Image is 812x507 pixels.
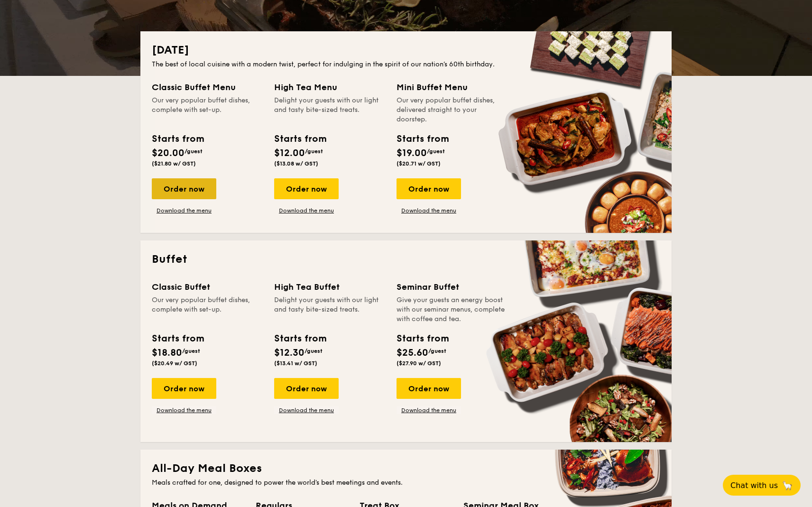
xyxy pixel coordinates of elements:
div: Order now [397,178,461,199]
div: High Tea Menu [274,81,385,94]
div: Delight your guests with our light and tasty bite-sized treats. [274,96,385,124]
span: ($20.71 w/ GST) [397,160,441,167]
div: Give your guests an energy boost with our seminar menus, complete with coffee and tea. [397,295,507,324]
span: /guest [182,348,200,354]
span: $20.00 [152,147,185,159]
div: The best of local cuisine with a modern twist, perfect for indulging in the spirit of our nation’... [152,60,660,69]
span: $12.00 [274,147,305,159]
span: $25.60 [397,347,428,359]
div: Classic Buffet [152,280,263,294]
div: High Tea Buffet [274,280,385,294]
div: Our very popular buffet dishes, complete with set-up. [152,96,263,124]
span: /guest [427,148,445,155]
h2: All-Day Meal Boxes [152,461,660,476]
div: Starts from [397,332,448,346]
span: $12.30 [274,347,304,359]
div: Order now [274,178,339,199]
div: Order now [152,178,216,199]
h2: [DATE] [152,43,660,58]
div: Our very popular buffet dishes, complete with set-up. [152,295,263,324]
div: Order now [152,378,216,399]
button: Chat with us🦙 [723,475,801,496]
div: Starts from [397,132,448,146]
span: $19.00 [397,147,427,159]
h2: Buffet [152,252,660,267]
span: ($27.90 w/ GST) [397,360,441,367]
div: Order now [274,378,339,399]
span: ($13.08 w/ GST) [274,160,318,167]
div: Starts from [152,132,203,146]
a: Download the menu [397,406,461,414]
a: Download the menu [397,207,461,214]
div: Starts from [274,332,326,346]
div: Seminar Buffet [397,280,507,294]
span: 🦙 [782,480,793,491]
div: Delight your guests with our light and tasty bite-sized treats. [274,295,385,324]
span: ($13.41 w/ GST) [274,360,317,367]
span: Chat with us [730,481,778,490]
a: Download the menu [152,406,216,414]
a: Download the menu [274,207,339,214]
div: Mini Buffet Menu [397,81,507,94]
span: ($20.49 w/ GST) [152,360,197,367]
div: Meals crafted for one, designed to power the world's best meetings and events. [152,478,660,488]
a: Download the menu [152,207,216,214]
span: /guest [185,148,203,155]
div: Order now [397,378,461,399]
div: Classic Buffet Menu [152,81,263,94]
a: Download the menu [274,406,339,414]
div: Starts from [152,332,203,346]
span: ($21.80 w/ GST) [152,160,196,167]
span: /guest [305,148,323,155]
span: /guest [428,348,446,354]
span: /guest [304,348,323,354]
div: Our very popular buffet dishes, delivered straight to your doorstep. [397,96,507,124]
span: $18.80 [152,347,182,359]
div: Starts from [274,132,326,146]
